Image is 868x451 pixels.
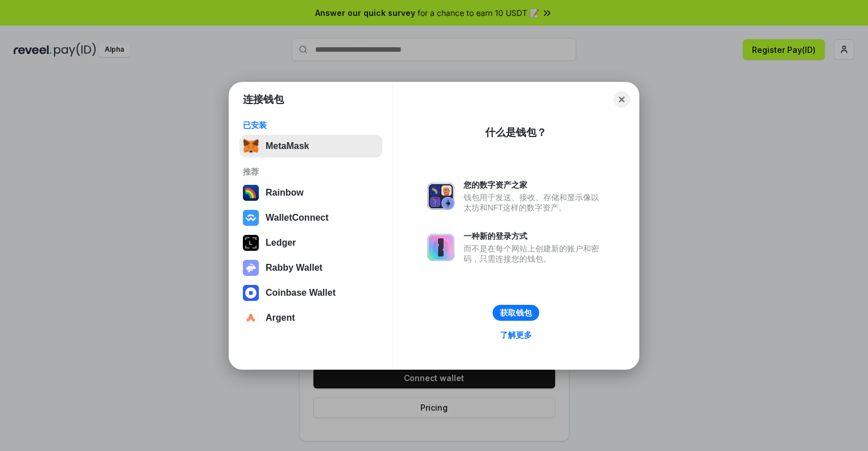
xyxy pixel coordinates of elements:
div: 了解更多 [500,330,532,340]
div: 推荐 [243,167,379,177]
button: Close [614,92,630,107]
div: Ledger [266,238,296,248]
a: 了解更多 [493,328,539,342]
button: Argent [239,307,382,329]
img: svg+xml,%3Csvg%20width%3D%2228%22%20height%3D%2228%22%20viewBox%3D%220%200%2028%2028%22%20fill%3D... [243,210,259,226]
img: svg+xml,%3Csvg%20xmlns%3D%22http%3A%2F%2Fwww.w3.org%2F2000%2Fsvg%22%20fill%3D%22none%22%20viewBox... [427,234,454,261]
div: WalletConnect [266,213,329,223]
button: Ledger [239,231,382,254]
img: svg+xml,%3Csvg%20width%3D%2228%22%20height%3D%2228%22%20viewBox%3D%220%200%2028%2028%22%20fill%3D... [243,285,259,301]
div: MetaMask [266,141,309,151]
div: 已安装 [243,120,379,130]
button: MetaMask [239,135,382,158]
button: 获取钱包 [493,305,539,321]
div: 获取钱包 [500,308,532,318]
img: svg+xml,%3Csvg%20xmlns%3D%22http%3A%2F%2Fwww.w3.org%2F2000%2Fsvg%22%20fill%3D%22none%22%20viewBox... [427,183,454,210]
button: Coinbase Wallet [239,282,382,304]
div: Argent [266,313,295,323]
div: Rabby Wallet [266,263,323,273]
div: 钱包用于发送、接收、存储和显示像以太坊和NFT这样的数字资产。 [464,192,605,213]
button: Rainbow [239,181,382,204]
div: 而不是在每个网站上创建新的账户和密码，只需连接您的钱包。 [464,243,605,264]
div: 什么是钱包？ [485,126,547,139]
img: svg+xml,%3Csvg%20width%3D%22120%22%20height%3D%22120%22%20viewBox%3D%220%200%20120%20120%22%20fil... [243,185,259,201]
div: Rainbow [266,188,304,198]
button: Rabby Wallet [239,256,382,279]
div: 您的数字资产之家 [464,180,605,190]
div: Coinbase Wallet [266,288,336,298]
button: WalletConnect [239,206,382,229]
div: 一种新的登录方式 [464,231,605,241]
img: svg+xml,%3Csvg%20width%3D%2228%22%20height%3D%2228%22%20viewBox%3D%220%200%2028%2028%22%20fill%3D... [243,310,259,326]
h1: 连接钱包 [243,93,284,106]
img: svg+xml,%3Csvg%20xmlns%3D%22http%3A%2F%2Fwww.w3.org%2F2000%2Fsvg%22%20width%3D%2228%22%20height%3... [243,235,259,251]
img: svg+xml,%3Csvg%20fill%3D%22none%22%20height%3D%2233%22%20viewBox%3D%220%200%2035%2033%22%20width%... [243,138,259,154]
img: svg+xml,%3Csvg%20xmlns%3D%22http%3A%2F%2Fwww.w3.org%2F2000%2Fsvg%22%20fill%3D%22none%22%20viewBox... [243,260,259,276]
